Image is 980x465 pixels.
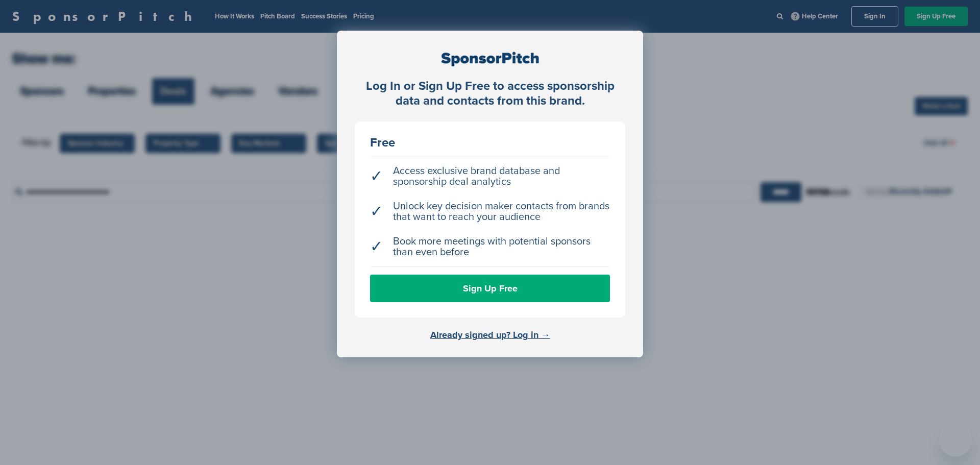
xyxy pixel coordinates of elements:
a: Already signed up? Log in → [430,329,550,340]
li: Access exclusive brand database and sponsorship deal analytics [370,161,610,192]
iframe: Button to launch messaging window [939,424,972,457]
div: Log In or Sign Up Free to access sponsorship data and contacts from this brand. [355,79,625,109]
li: Unlock key decision maker contacts from brands that want to reach your audience [370,196,610,228]
span: ✓ [370,206,383,217]
div: Free [370,137,610,149]
span: ✓ [370,241,383,252]
span: ✓ [370,171,383,182]
a: Sign Up Free [370,275,610,302]
li: Book more meetings with potential sponsors than even before [370,231,610,263]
